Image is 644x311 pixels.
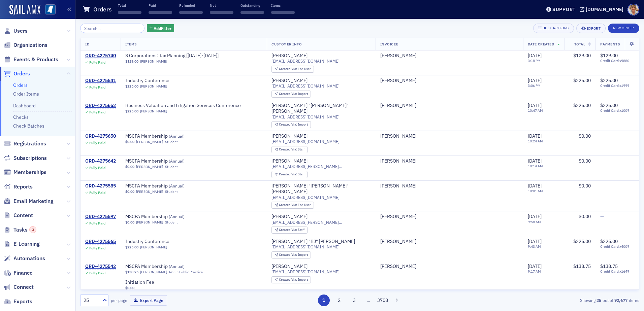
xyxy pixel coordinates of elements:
a: Finance [4,269,33,277]
a: [PERSON_NAME] [380,214,416,220]
span: [EMAIL_ADDRESS][DOMAIN_NAME] [271,269,340,274]
span: Initiation Fee [125,279,210,285]
span: MSCPA Membership [125,133,210,139]
div: Import [279,92,308,96]
span: ‌ [271,11,295,14]
span: [EMAIL_ADDRESS][DOMAIN_NAME] [271,83,340,89]
span: Users [13,27,28,35]
span: Matheus Siqueira [380,158,518,164]
div: ORD-4275585 [85,183,116,189]
div: ORD-4275740 [85,53,116,59]
a: Business Valuation and Litigation Services Conference [125,103,241,109]
div: [PERSON_NAME] [380,239,416,245]
a: [PERSON_NAME] [136,140,163,144]
span: — [600,133,604,139]
span: — [600,213,604,219]
div: Fully Paid [89,166,105,170]
div: Fully Paid [89,60,105,65]
span: ( Annual ) [169,183,185,188]
a: [PERSON_NAME] [380,53,416,59]
span: Date Created [528,42,554,46]
a: [PERSON_NAME] [271,78,308,84]
div: Staff [279,228,304,232]
a: [PERSON_NAME] [380,183,416,189]
div: Student [165,165,178,169]
span: $138.75 [600,263,618,269]
a: SailAMX [9,5,40,15]
span: Credit Card x1649 [600,269,634,274]
span: Subscriptions [13,154,47,162]
time: 3:18 PM [528,58,541,63]
span: Profile [627,4,639,15]
a: View Homepage [40,4,56,16]
button: Export [576,24,606,33]
a: Orders [4,70,30,77]
a: [PERSON_NAME] [380,78,416,84]
a: [PERSON_NAME] [380,264,416,270]
span: [DATE] [528,133,542,139]
span: [DATE] [528,158,542,164]
a: Connect [4,283,34,291]
button: 1 [318,295,330,306]
div: Created Via: Import [271,276,311,283]
a: ORD-4275650 [85,133,116,139]
div: [PERSON_NAME] [271,264,308,270]
div: Showing out of items [458,297,639,303]
div: Created Via: Staff [271,227,308,234]
div: Fully Paid [89,246,105,250]
span: ‌ [179,11,203,14]
span: $129.00 [600,53,618,59]
button: 3708 [377,295,389,306]
div: [PERSON_NAME] [271,214,308,220]
span: Content [13,212,33,219]
p: Outstanding [240,3,264,8]
a: [PERSON_NAME] [140,109,167,113]
a: [PERSON_NAME] [380,103,416,109]
span: Finance [13,269,33,277]
div: [DOMAIN_NAME] [586,6,623,12]
span: Created Via : [279,172,298,176]
strong: 25 [595,297,603,303]
div: Fully Paid [89,85,105,90]
span: $129.00 [573,53,591,59]
a: Automations [4,255,45,262]
p: Total [118,3,141,8]
a: [PERSON_NAME] [136,165,163,169]
div: Student [165,189,178,194]
div: [PERSON_NAME] "BJ" [PERSON_NAME] [271,239,355,245]
span: Organizations [13,41,47,49]
span: ( Annual ) [169,158,185,164]
div: Student [165,140,178,144]
div: Staff [279,173,304,176]
div: Fully Paid [89,271,105,275]
div: Fully Paid [89,221,105,226]
button: 2 [333,295,345,306]
span: $225.00 [600,238,618,244]
div: Created Via: End User [271,202,314,209]
button: Bulk Actions [533,24,574,33]
span: $225.00 [125,245,138,249]
span: $0.00 [579,158,591,164]
a: [PERSON_NAME] [271,158,308,164]
a: [PERSON_NAME] [140,245,167,249]
span: $0.00 [125,165,134,169]
div: [PERSON_NAME] "[PERSON_NAME]" [PERSON_NAME] [271,183,371,195]
a: ORD-4275652 [85,103,116,109]
span: Payments [600,42,620,46]
span: S Corporations: Tax Planning [2025-2026] [125,53,219,59]
div: Fully Paid [89,141,105,145]
span: [DATE] [528,53,542,59]
a: ORD-4275642 [85,158,116,164]
span: ‌ [240,11,264,14]
time: 9:58 AM [528,219,541,224]
span: $0.00 [125,140,134,144]
div: ORD-4275597 [85,214,116,220]
span: ( Annual ) [169,133,185,139]
span: Reports [13,183,33,191]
